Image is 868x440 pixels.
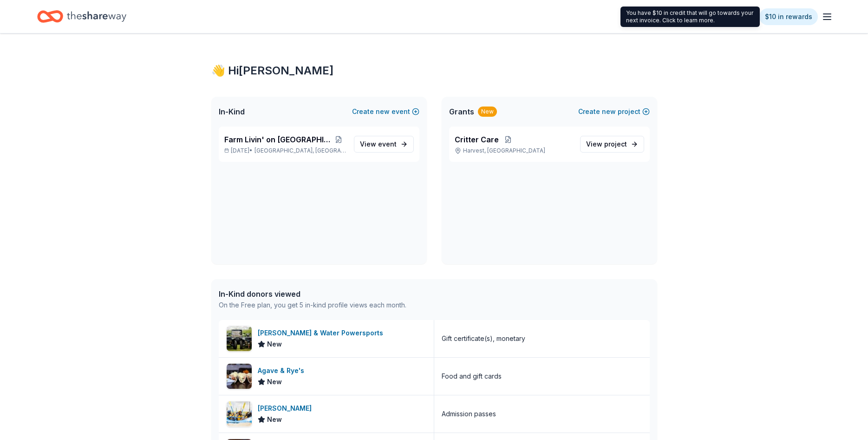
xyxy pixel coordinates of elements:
[442,371,502,382] div: Food and gift cards
[580,136,644,153] a: View project
[604,140,627,148] span: project
[267,414,282,425] span: New
[478,107,497,117] div: New
[354,136,414,153] a: View event
[455,134,499,145] span: Critter Care
[586,139,627,150] span: View
[267,339,282,350] span: New
[258,365,308,376] div: Agave & Rye's
[37,6,126,27] a: Home
[455,147,573,154] p: Harvest, [GEOGRAPHIC_DATA]
[219,288,406,300] div: In-Kind donors viewed
[258,327,387,339] div: [PERSON_NAME] & Water Powersports
[620,7,760,27] div: You have $10 in credit that will go towards your next invoice. Click to learn more.
[602,106,616,117] span: new
[219,300,406,311] div: On the Free plan, you get 5 in-kind profile views each month.
[255,147,346,154] span: [GEOGRAPHIC_DATA], [GEOGRAPHIC_DATA]
[442,333,525,344] div: Gift certificate(s), monetary
[376,106,390,117] span: new
[227,364,252,389] img: Image for Agave & Rye's
[219,106,245,117] span: In-Kind
[449,106,474,117] span: Grants
[759,8,818,25] a: $10 in rewards
[258,403,315,414] div: [PERSON_NAME]
[378,140,397,148] span: event
[224,134,332,145] span: Farm Livin' on [GEOGRAPHIC_DATA]
[360,139,397,150] span: View
[227,401,252,427] img: Image for Montgomery Whitewater
[227,326,252,351] img: Image for Woods & Water Powersports
[267,376,282,387] span: New
[578,106,650,117] button: Createnewproject
[352,106,419,117] button: Createnewevent
[211,63,657,78] div: 👋 Hi [PERSON_NAME]
[442,408,496,420] div: Admission passes
[224,147,346,154] p: [DATE] •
